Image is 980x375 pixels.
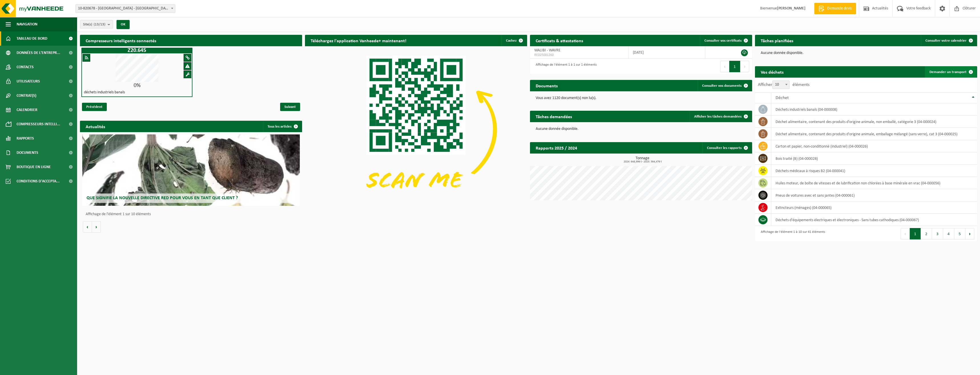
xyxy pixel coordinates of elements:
a: Demande devis [814,3,856,14]
button: 3 [932,228,943,239]
h2: Documents [530,80,563,91]
span: Navigation [17,17,37,31]
div: Affichage de l'élément 1 à 10 sur 41 éléments [758,227,825,240]
button: 1 [910,228,921,239]
span: Tableau de bord [17,31,47,46]
p: Aucune donnée disponible. [761,51,971,55]
td: extincteurs (ménages) (04-000065) [771,201,977,214]
span: Suivant [280,103,300,111]
strong: [PERSON_NAME] [777,6,806,11]
td: carton et papier, non-conditionné (industriel) (04-000026) [771,140,977,152]
span: Consulter votre calendrier [925,39,967,43]
span: 10 [772,80,790,89]
img: Download de VHEPlus App [305,46,527,213]
h2: Téléchargez l'application Vanheede+ maintenant! [305,35,412,46]
td: bois traité (B) (04-000028) [771,152,977,165]
a: Consulter les rapports [702,142,752,154]
button: 4 [943,228,954,239]
a: Tous les articles [263,121,302,132]
button: Next [740,61,749,72]
td: déchets industriels banals (04-000008) [771,103,977,116]
span: Consulter vos documents [702,84,742,88]
div: 0% [82,83,192,88]
span: 10-820678 - WALIBI - WAVRE [75,4,175,13]
span: Compresseurs intelli... [17,117,60,131]
h2: Actualités [80,121,111,132]
a: Demander un transport [925,66,977,78]
button: OK [117,20,130,29]
td: déchets d'équipements électriques et électroniques - Sans tubes cathodiques (04-000067) [771,214,977,226]
a: Consulter vos certificats [700,35,752,46]
button: Volgende [92,221,101,233]
label: Afficher éléments [758,82,810,87]
span: Que signifie la nouvelle directive RED pour vous en tant que client ? [87,196,238,200]
h2: Certificats & attestations [530,35,589,46]
button: 5 [954,228,965,239]
span: Boutique en ligne [17,160,51,174]
h2: Compresseurs intelligents connectés [80,35,302,46]
span: Consulter vos certificats [704,39,742,43]
span: Données de l'entrepr... [17,46,60,60]
span: Contrat(s) [17,88,36,103]
button: 1 [729,61,740,72]
td: déchets médicaux à risques B2 (04-000041) [771,165,977,177]
td: huiles moteur, de boîte de vitesses et de lubrification non chlorées à base minérale en vrac (04-... [771,177,977,189]
span: Demander un transport [929,70,967,74]
span: Demande devis [826,6,853,11]
h4: déchets industriels banals [84,90,125,94]
h1: Z20.645 [83,48,191,53]
div: Affichage de l'élément 1 à 1 sur 1 éléments [533,60,597,73]
span: Contacts [17,60,34,74]
span: 2024: 648,996 t - 2025: 364,476 t [533,160,752,163]
button: Next [965,228,974,239]
span: Site(s) [83,20,105,29]
span: Documents [17,146,38,160]
span: RED25001260 [534,53,624,57]
span: Cachez [506,39,517,43]
button: Vorige [83,221,92,233]
span: Précédent [82,103,107,111]
button: 2 [921,228,932,239]
td: déchet alimentaire, contenant des produits d'origine animale, non emballé, catégorie 3 (04-000024) [771,116,977,128]
button: Cachez [501,35,527,46]
td: pneus de voitures avec et sans jantes (04-000061) [771,189,977,201]
button: Previous [720,61,729,72]
a: Afficher les tâches demandées [690,111,752,122]
td: [DATE] [628,46,705,59]
a: Consulter vos documents [698,80,752,91]
p: Vous avez 1120 document(s) non lu(s). [536,96,746,100]
count: (13/13) [94,23,105,26]
h3: Tonnage [533,156,752,163]
span: Afficher les tâches demandées [694,115,742,118]
span: WALIBI - WAVRE [534,48,561,53]
span: Conditions d'accepta... [17,174,60,188]
a: Consulter votre calendrier [921,35,977,46]
h2: Tâches planifiées [755,35,799,46]
span: Calendrier [17,103,37,117]
h2: Rapports 2025 / 2024 [530,142,583,153]
p: Affichage de l'élément 1 sur 10 éléments [86,212,299,216]
button: Site(s)(13/13) [80,20,113,29]
span: Déchet [776,96,789,100]
button: Previous [901,228,910,239]
span: 10-820678 - WALIBI - WAVRE [76,5,175,13]
span: Rapports [17,131,34,146]
h2: Tâches demandées [530,111,578,122]
a: Que signifie la nouvelle directive RED pour vous en tant que client ? [82,134,300,206]
h2: Vos déchets [755,66,789,77]
td: déchet alimentaire, contenant des produits d'origine animale, emballage mélangé (sans verre), cat... [771,128,977,140]
span: 10 [773,81,789,89]
span: Utilisateurs [17,74,40,88]
p: Aucune donnée disponible. [536,127,746,131]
